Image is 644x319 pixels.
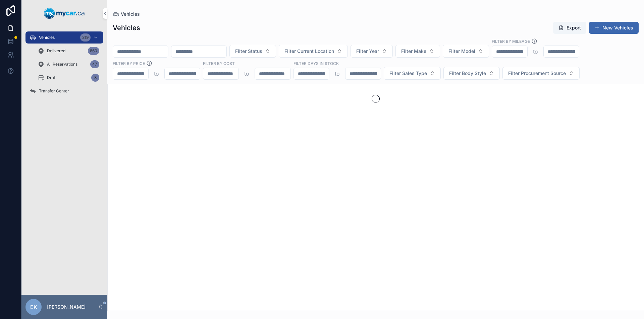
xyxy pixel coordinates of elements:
[589,22,639,34] button: New Vehicles
[154,70,159,78] p: to
[229,45,276,58] button: Select Button
[25,31,103,44] a: Vehicles319
[335,70,340,78] p: to
[91,74,99,82] div: 3
[39,35,55,40] span: Vehicles
[389,70,427,77] span: Filter Sales Type
[80,33,91,42] div: 319
[44,8,85,19] img: App logo
[284,48,334,55] span: Filter Current Location
[47,75,57,80] span: Draft
[235,48,262,55] span: Filter Status
[113,11,140,17] a: Vehicles
[39,88,69,94] span: Transfer Center
[502,67,580,80] button: Select Button
[30,303,37,311] span: EK
[121,11,140,17] span: Vehicles
[113,23,140,32] h1: Vehicles
[449,70,486,77] span: Filter Body Style
[34,45,103,57] a: Delivered860
[203,60,235,66] label: FILTER BY COST
[533,48,538,56] p: to
[553,22,586,34] button: Export
[293,60,339,66] label: Filter Days In Stock
[351,45,393,58] button: Select Button
[384,67,441,80] button: Select Button
[443,67,500,80] button: Select Button
[443,45,489,58] button: Select Button
[47,62,77,67] span: All Reservations
[21,27,107,106] div: scrollable content
[34,58,103,70] a: All Reservations47
[34,72,103,84] a: Draft3
[47,48,65,54] span: Delivered
[356,48,379,55] span: Filter Year
[492,38,530,44] label: Filter By Mileage
[508,70,566,77] span: Filter Procurement Source
[47,304,86,310] p: [PERSON_NAME]
[279,45,348,58] button: Select Button
[395,45,440,58] button: Select Button
[90,60,99,68] div: 47
[88,47,99,55] div: 860
[244,70,249,78] p: to
[448,48,475,55] span: Filter Model
[401,48,426,55] span: Filter Make
[113,60,145,66] label: FILTER BY PRICE
[25,85,103,97] a: Transfer Center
